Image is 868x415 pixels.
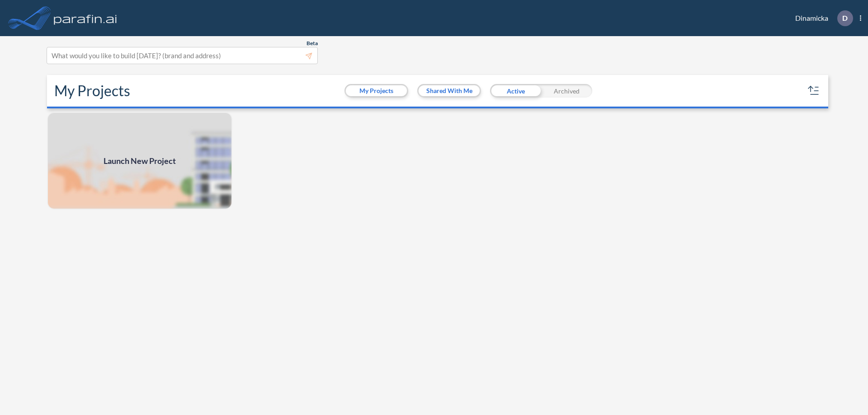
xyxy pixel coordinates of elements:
[104,155,176,167] span: Launch New Project
[419,85,480,96] button: Shared With Me
[807,84,821,98] button: sort
[842,14,848,22] p: D
[541,84,592,98] div: Archived
[54,82,130,99] h2: My Projects
[307,40,318,47] span: Beta
[47,112,232,210] a: Launch New Project
[782,10,861,26] div: Dinamicka
[490,84,541,98] div: Active
[346,85,407,96] button: My Projects
[52,9,119,27] img: logo
[47,112,232,210] img: add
